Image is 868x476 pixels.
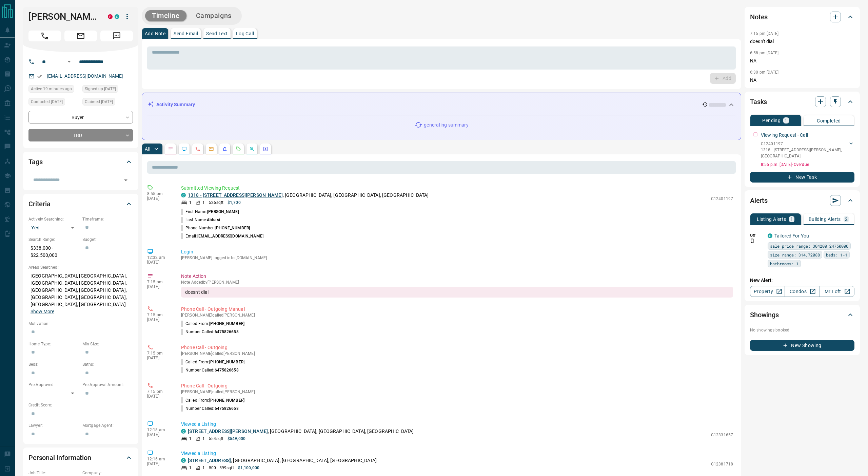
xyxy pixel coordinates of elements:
p: No showings booked [750,327,854,333]
svg: Opportunities [249,146,255,152]
span: 6475826658 [215,329,239,334]
p: Activity Summary [156,101,195,108]
h2: Tasks [750,96,767,107]
div: condos.ca [181,458,186,463]
a: [STREET_ADDRESS][PERSON_NAME] [188,429,268,434]
p: [DATE] [147,317,171,322]
span: [PHONE_NUMBER] [209,360,244,364]
span: [PERSON_NAME] [207,209,239,214]
a: [EMAIL_ADDRESS][DOMAIN_NAME] [47,73,123,79]
span: bathrooms: 1 [770,260,798,267]
p: 2 [845,217,848,222]
span: Abbasi [207,217,220,222]
p: 6:58 pm [DATE] [750,51,779,55]
span: [PHONE_NUMBER] [209,321,244,326]
div: Sun Jun 15 2025 [82,85,133,95]
p: , [GEOGRAPHIC_DATA], [GEOGRAPHIC_DATA], [GEOGRAPHIC_DATA] [188,457,377,464]
p: Min Size: [82,341,133,347]
p: 554 sqft [209,436,223,442]
p: 8:55 p.m. [DATE] - Overdue [761,161,854,168]
div: Alerts [750,192,854,209]
p: First Name: [181,209,239,215]
p: Mortgage Agent: [82,422,133,429]
p: Pre-Approval Amount: [82,382,133,388]
p: All [145,147,150,151]
p: 1 [189,465,192,471]
p: $1,700 [228,199,241,206]
div: Mon Sep 08 2025 [28,98,79,108]
p: Off [750,232,764,239]
p: [DATE] [147,356,171,360]
p: [DATE] [147,196,171,201]
svg: Agent Actions [263,146,268,152]
button: Open [121,175,131,185]
p: Pending [762,118,781,123]
p: 12:18 am [147,427,171,432]
h2: Notes [750,12,768,22]
p: [GEOGRAPHIC_DATA], [GEOGRAPHIC_DATA], [GEOGRAPHIC_DATA], [GEOGRAPHIC_DATA], [GEOGRAPHIC_DATA], [G... [28,270,133,317]
p: Timeframe: [82,216,133,222]
p: $549,000 [228,436,245,442]
p: Baths: [82,361,133,367]
p: 1 [202,465,205,471]
p: generating summary [424,121,468,129]
button: Campaigns [189,10,238,21]
p: Viewed a Listing [181,421,733,428]
p: Number Called: [181,329,239,335]
a: [STREET_ADDRESS] [188,458,231,463]
p: 7:15 pm [147,389,171,394]
svg: Listing Alerts [222,146,228,152]
p: Send Text [206,31,228,36]
p: 1318 - [STREET_ADDRESS][PERSON_NAME] , [GEOGRAPHIC_DATA] [761,147,848,159]
div: condos.ca [115,14,119,19]
p: New Alert: [750,277,854,284]
p: Number Called: [181,405,239,412]
svg: Notes [168,146,173,152]
p: Areas Searched: [28,264,133,270]
p: 6:30 pm [DATE] [750,70,779,75]
span: Claimed [DATE] [85,98,113,105]
p: Motivation: [28,321,133,327]
div: Tags [28,154,133,170]
span: beds: 1-1 [826,251,847,258]
p: Called From: [181,397,244,403]
p: Building Alerts [809,217,841,222]
p: 1 [202,199,205,206]
svg: Email Verified [37,74,42,79]
p: [PERSON_NAME] called [PERSON_NAME] [181,389,733,394]
div: Personal Information [28,450,133,466]
div: TBD [28,129,133,141]
p: Phone Number: [181,225,250,231]
h2: Criteria [28,198,51,209]
div: Buyer [28,111,133,123]
div: Tasks [750,94,854,110]
a: Mr.Loft [820,286,854,297]
span: Call [28,31,61,41]
p: 526 sqft [209,199,223,206]
h2: Showings [750,309,779,320]
svg: Calls [195,146,200,152]
button: Show More [31,308,54,315]
p: Search Range: [28,236,79,243]
h1: [PERSON_NAME] [28,11,98,22]
p: Send Email [174,31,198,36]
p: doesn't dial [750,38,854,45]
span: [PHONE_NUMBER] [209,398,244,403]
p: C12331657 [711,432,733,438]
svg: Emails [209,146,214,152]
p: NA [750,57,854,64]
p: , [GEOGRAPHIC_DATA], [GEOGRAPHIC_DATA], [GEOGRAPHIC_DATA] [188,192,429,199]
p: 8:55 pm [147,191,171,196]
a: 1318 - [STREET_ADDRESS][PERSON_NAME] [188,192,283,198]
p: Last Name: [181,217,220,223]
p: Budget: [82,236,133,243]
h2: Alerts [750,195,768,206]
p: Note Added by [PERSON_NAME] [181,280,733,285]
button: Open [65,58,73,66]
p: 1 [189,436,192,442]
div: Sun Jun 15 2025 [82,98,133,108]
p: 7:15 pm [147,280,171,284]
a: Tailored For You [774,233,809,239]
span: [EMAIL_ADDRESS][DOMAIN_NAME] [197,234,263,239]
p: Login [181,248,733,255]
